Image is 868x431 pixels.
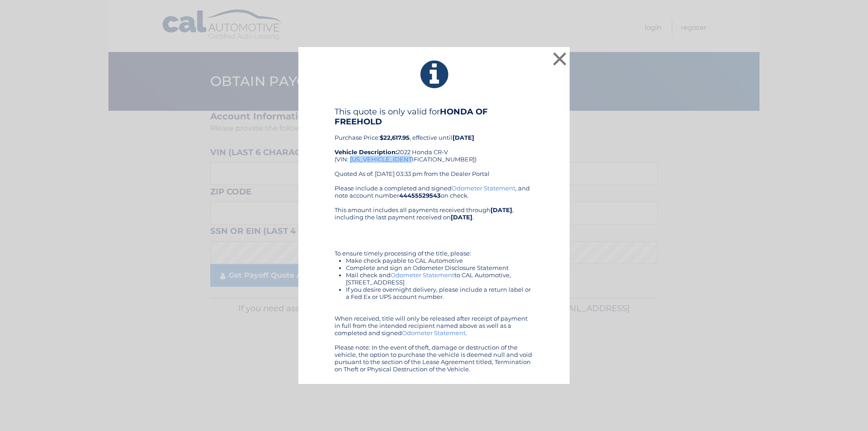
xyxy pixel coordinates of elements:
[346,271,533,286] li: Mail check and to CAL Automotive, [STREET_ADDRESS]
[452,185,515,192] a: Odometer Statement
[335,107,488,127] b: HONDA OF FREEHOLD
[346,286,533,300] li: If you desire overnight delivery, please include a return label or a Fed Ex or UPS account number.
[335,148,397,156] strong: Vehicle Description:
[380,134,410,141] b: $22,617.95
[551,50,569,68] button: ×
[335,107,533,185] div: Purchase Price: , effective until 2022 Honda CR-V (VIN: [US_VEHICLE_IDENTIFICATION_NUMBER]) Quote...
[451,213,472,221] b: [DATE]
[335,185,533,373] div: Please include a completed and signed , and note account number on check. This amount includes al...
[391,271,454,279] a: Odometer Statement
[346,257,533,264] li: Make check payable to CAL Automotive
[335,107,533,127] h4: This quote is only valid for
[346,264,533,271] li: Complete and sign an Odometer Disclosure Statement
[402,329,466,336] a: Odometer Statement
[491,206,512,213] b: [DATE]
[399,192,441,199] b: 44455529543
[453,134,474,141] b: [DATE]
